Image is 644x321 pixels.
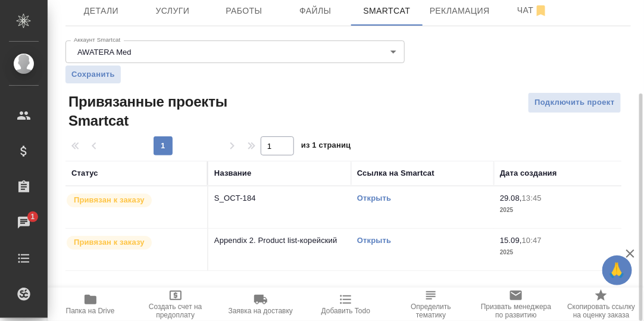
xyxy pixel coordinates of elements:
div: Статус [71,167,98,179]
span: Папка на Drive [66,307,115,315]
p: Привязан к заказу [74,236,145,248]
span: Создать счет на предоплату [140,303,211,319]
p: Привязан к заказу [74,194,145,206]
span: Услуги [144,4,201,18]
a: Открыть [357,194,391,202]
button: Призвать менеджера по развитию [474,288,559,321]
button: 🙏 [602,255,632,285]
span: Призвать менеджера по развитию [481,303,552,319]
button: Заявка на доставку [218,288,303,321]
div: Дата создания [500,167,557,179]
p: 2025 [500,247,631,258]
p: 29.08, [500,194,522,202]
span: Добавить Todo [321,307,370,315]
span: из 1 страниц [301,138,351,155]
p: 15.09, [500,236,522,245]
span: Чат [504,3,561,18]
span: Скопировать ссылку на оценку заказа [566,303,637,319]
button: Определить тематику [389,288,474,321]
a: Открыть [357,236,391,245]
span: Работы [215,4,273,18]
p: Appendix 2. Product list-корейский [214,235,345,247]
span: Сохранить [71,68,115,80]
a: 1 [3,208,45,238]
button: Сохранить [65,66,121,83]
span: 1 [23,211,42,223]
p: 13:45 [522,194,542,202]
div: AWATERA Med [65,40,405,63]
button: Добавить Todo [303,288,388,321]
span: 🙏 [607,258,627,283]
button: Создать счет на предоплату [133,288,218,321]
span: Детали [73,4,130,18]
span: Подключить проект [534,96,615,110]
button: Подключить проект [528,92,621,113]
span: Определить тематику [396,303,467,319]
p: 10:47 [522,236,542,245]
span: Smartcat [358,4,415,18]
button: AWATERA Med [74,47,135,57]
div: Название [214,167,251,179]
button: Папка на Drive [48,288,133,321]
p: 2025 [500,204,631,216]
svg: Отписаться [534,4,548,18]
span: Привязанные проекты Smartcat [65,92,254,130]
span: Заявка на доставку [229,307,293,315]
span: Файлы [287,4,344,18]
span: Рекламация [430,4,490,18]
p: S_OCT-184 [214,192,345,204]
div: Ссылка на Smartcat [357,167,434,179]
button: Скопировать ссылку на оценку заказа [559,288,644,321]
